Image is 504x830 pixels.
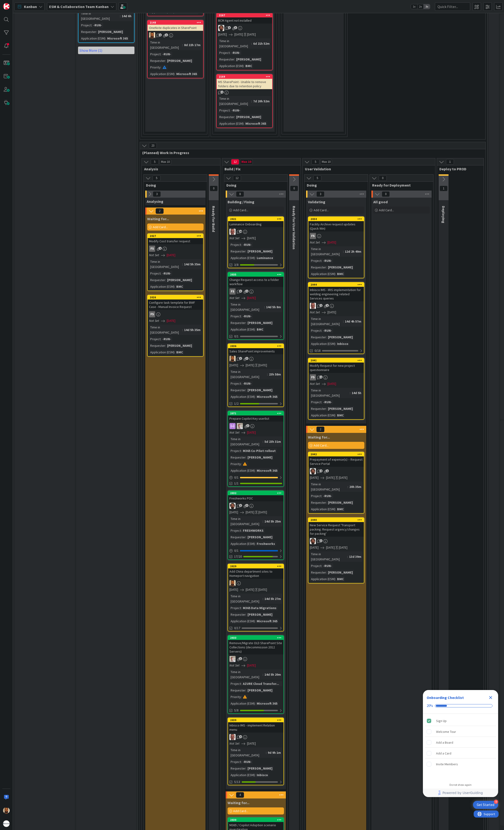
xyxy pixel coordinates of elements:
[159,33,162,36] span: 1
[235,57,262,62] div: [PERSON_NAME]
[161,65,161,70] span: :
[161,271,172,276] div: -RUN-
[425,726,496,737] div: Welcome Tour is incomplete.
[10,1,21,6] span: Support
[439,167,478,171] span: Deploy to PROD
[228,217,283,221] div: 2021
[229,656,236,662] img: Rd
[441,206,446,223] span: Deploying
[182,262,183,267] span: :
[106,36,129,41] div: Microsoft 365
[256,255,274,260] div: Luminance
[218,63,244,68] div: Application (ESM)
[149,71,174,76] div: Application (ESM)
[229,734,236,740] img: HB
[219,75,272,78] div: 2169
[228,229,283,235] div: HB
[308,468,364,474] div: AC
[327,265,354,270] div: [PERSON_NAME]
[446,159,454,165] span: 1
[343,249,344,254] span: :
[244,121,267,126] div: Microsoft 365
[494,800,498,804] div: 4
[49,4,109,9] b: ESM & Collaboration Team Kanban
[234,262,239,267] span: 3/8
[425,748,496,758] div: Add a Card is incomplete.
[326,265,327,270] span: :
[436,740,453,745] div: Add a Board
[218,96,251,106] div: Time in [GEOGRAPHIC_DATA]
[373,200,388,204] span: All good
[310,335,326,340] div: Requester
[228,288,283,295] div: FS
[147,199,163,204] span: Analysing
[228,718,283,733] div: 2039Inbisco IMS - implement Relation menu
[165,58,166,63] span: :
[156,208,164,214] span: 2
[310,271,335,276] div: Application (ESM)
[228,636,283,654] div: 2033Remove/Migrate OLD SharePoint Site Collections (decommission 2012 Servers)
[233,175,241,181] span: 12
[182,327,183,332] span: :
[217,17,272,24] div: BCM Agent not installed
[335,271,336,276] span: :
[228,272,283,277] div: 2035
[121,13,133,19] div: 14d 6h
[228,818,283,822] div: 2030
[344,319,362,324] div: 14d 4h 57m
[436,718,447,724] div: Sign Up
[3,807,10,814] img: DM
[427,704,433,708] div: 20%
[149,143,157,148] span: 23
[247,32,256,37] div: [DATE]
[344,249,362,254] div: 12d 2h 49m
[91,23,92,28] span: :
[167,253,175,258] span: [DATE]
[321,258,322,263] span: :
[424,4,430,9] span: 3x
[322,161,331,163] div: Max 10
[228,656,283,662] div: Rd
[292,206,296,249] span: Ready for User Validation
[241,161,251,163] div: Max 10
[310,310,320,314] i: Not Set
[322,328,333,333] div: -RUN-
[231,159,239,165] span: 12
[308,452,364,467] div: 2042Prepayment of expense(s) – Request Service Portal
[182,42,183,48] span: :
[228,503,283,509] div: AC
[229,580,236,586] img: DM
[327,240,336,245] span: [DATE]
[230,50,241,55] div: -RUN-
[161,271,161,276] span: :
[372,183,427,188] span: Ready for Deployment
[229,503,236,509] img: AC
[230,108,241,113] div: -RUN-
[142,150,480,155] span: (Planned) Work In Progress
[310,303,316,309] img: HB
[307,183,362,188] span: Doing
[423,714,498,780] div: Checklist items
[310,316,343,327] div: Time in [GEOGRAPHIC_DATA]
[148,20,203,25] div: 2148
[246,320,246,325] span: :
[148,246,203,252] div: FS
[308,358,364,373] div: 2041Modify Request for new project questionnaire
[313,175,321,181] span: 5
[423,690,498,797] div: Checklist Container
[308,283,364,287] div: 2044
[314,208,329,212] span: Add Card...
[148,234,203,238] div: 2027
[440,186,448,191] span: 1
[228,564,283,568] div: 2029
[308,303,364,309] div: HB
[228,491,283,501] div: 2032Freshworks POC
[150,234,203,238] div: 2027
[228,475,283,480] div: 0/1
[80,23,91,28] div: Project
[228,217,283,227] div: 2021Luminance Onboarding
[229,242,241,247] div: Project
[80,11,120,21] div: Time in [GEOGRAPHIC_DATA]
[147,216,169,221] span: Waiting for...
